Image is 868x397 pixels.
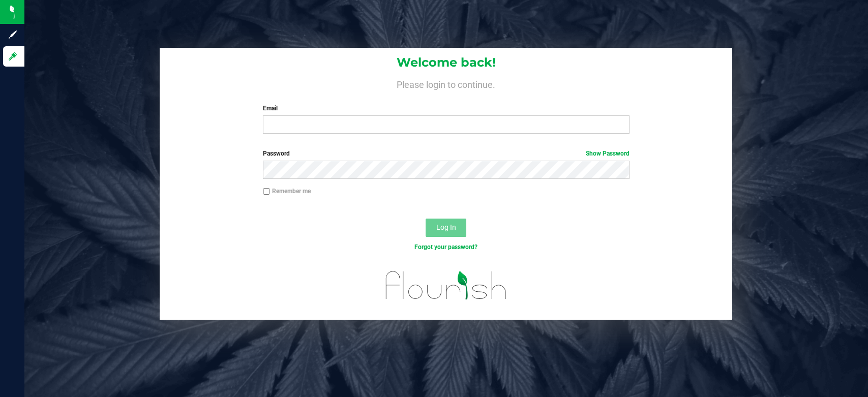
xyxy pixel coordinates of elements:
[263,187,311,196] label: Remember me
[8,29,18,40] inline-svg: Sign up
[263,188,270,195] input: Remember me
[160,77,732,89] h4: Please login to continue.
[586,150,630,157] a: Show Password
[436,223,456,231] span: Log In
[375,262,518,309] img: flourish_logo.svg
[414,243,477,251] a: Forgot your password?
[263,150,290,157] span: Password
[160,56,732,69] h1: Welcome back!
[263,104,630,113] label: Email
[8,51,18,62] inline-svg: Log in
[426,219,466,237] button: Log In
